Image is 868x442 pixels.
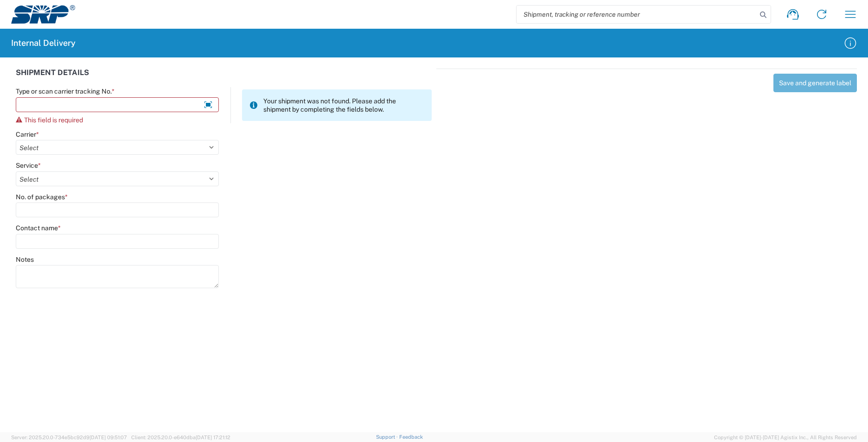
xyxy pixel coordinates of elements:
a: Support [376,434,399,440]
div: SHIPMENT DETAILS [16,69,432,87]
span: Your shipment was not found. Please add the shipment by completing the fields below. [263,97,424,114]
span: Server: 2025.20.0-734e5bc92d9 [11,435,127,440]
span: [DATE] 17:21:12 [196,435,230,440]
label: Contact name [16,224,61,232]
label: Carrier [16,130,39,139]
span: This field is required [24,116,83,124]
h2: Internal Delivery [11,38,76,49]
label: Service [16,161,41,170]
input: Shipment, tracking or reference number [517,6,757,23]
span: Client: 2025.20.0-e640dba [131,435,230,440]
label: Type or scan carrier tracking No. [16,87,115,95]
label: No. of packages [16,193,68,201]
span: Copyright © [DATE]-[DATE] Agistix Inc., All Rights Reserved [714,433,857,442]
label: Notes [16,255,34,264]
span: [DATE] 09:51:07 [89,435,127,440]
img: srp [11,5,75,24]
a: Feedback [399,434,423,440]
